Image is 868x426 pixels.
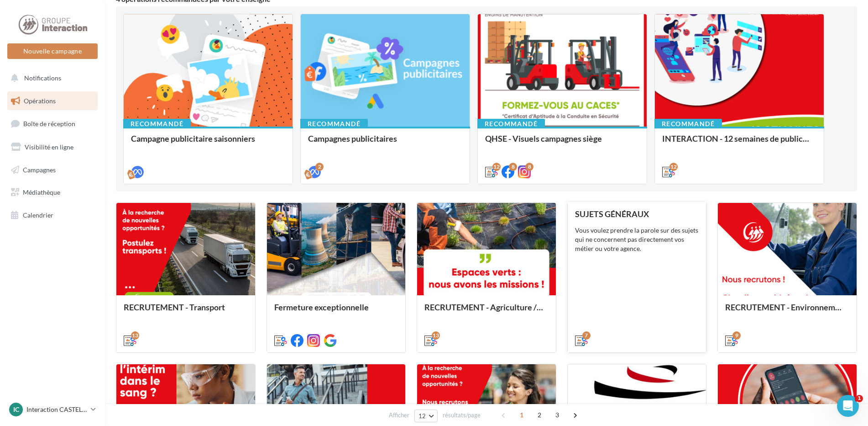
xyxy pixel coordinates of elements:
span: Opérations [24,97,56,105]
div: Campagnes publicitaires [308,134,462,152]
div: Recommandé [654,119,722,129]
div: Campagne publicitaire saisonniers [131,134,285,152]
div: QHSE - Visuels campagnes siège [485,134,639,152]
iframe: Intercom live chat [837,395,859,417]
span: Calendrier [23,211,53,219]
div: 8 [509,163,517,171]
span: 2 [532,408,547,422]
div: 13 [432,331,440,340]
div: 12 [492,163,501,171]
div: 12 [669,163,678,171]
a: Visibilité en ligne [5,138,99,157]
span: 12 [418,412,426,420]
div: RECRUTEMENT - Transport [124,303,248,321]
span: résultats/page [443,411,481,420]
span: Médiathèque [23,188,60,196]
div: Recommandé [300,119,368,129]
span: IC [13,405,19,414]
span: Visibilité en ligne [25,143,73,151]
span: 1 [856,395,863,402]
div: 2 [315,163,324,171]
a: Campagnes [5,160,99,180]
a: Médiathèque [5,183,99,202]
p: Interaction CASTELNAU [26,405,87,414]
button: Notifications [5,69,96,88]
div: Vous voulez prendre la parole sur des sujets qui ne concernent pas directement vos métier ou votr... [575,226,699,253]
button: Nouvelle campagne [7,43,98,59]
div: Recommandé [477,119,545,129]
span: 1 [514,408,529,422]
div: 8 [525,163,533,171]
span: Afficher [389,411,409,420]
div: 9 [732,331,741,340]
a: Boîte de réception [5,114,99,133]
span: Campagnes [23,165,56,173]
a: Calendrier [5,206,99,225]
div: SUJETS GÉNÉRAUX [575,209,699,218]
span: Notifications [24,74,61,82]
button: 12 [414,410,438,422]
span: Boîte de réception [23,120,75,128]
div: INTERACTION - 12 semaines de publication [662,134,816,152]
div: RECRUTEMENT - Environnement [725,303,849,321]
div: Recommandé [123,119,191,129]
a: Opérations [5,91,99,111]
div: Fermeture exceptionnelle [274,303,398,321]
span: 3 [550,408,565,422]
div: 13 [131,331,139,340]
div: RECRUTEMENT - Agriculture / Espaces verts [424,303,549,321]
a: IC Interaction CASTELNAU [7,401,98,418]
div: 7 [582,331,591,340]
